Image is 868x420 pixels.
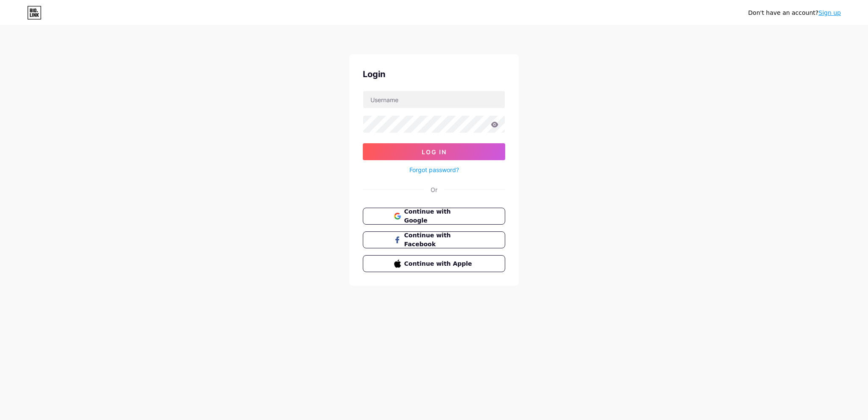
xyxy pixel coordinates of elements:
span: Continue with Apple [404,259,474,268]
div: Login [363,68,505,81]
div: Or [431,185,437,194]
button: Continue with Google [363,208,505,225]
input: Username [363,91,505,108]
a: Forgot password? [409,165,459,174]
a: Sign up [818,9,841,16]
span: Log In [422,148,447,156]
button: Continue with Apple [363,255,505,272]
button: Continue with Facebook [363,231,505,248]
span: Continue with Facebook [404,231,474,249]
div: Don't have an account? [748,8,841,17]
span: Continue with Google [404,207,474,225]
button: Log In [363,143,505,160]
